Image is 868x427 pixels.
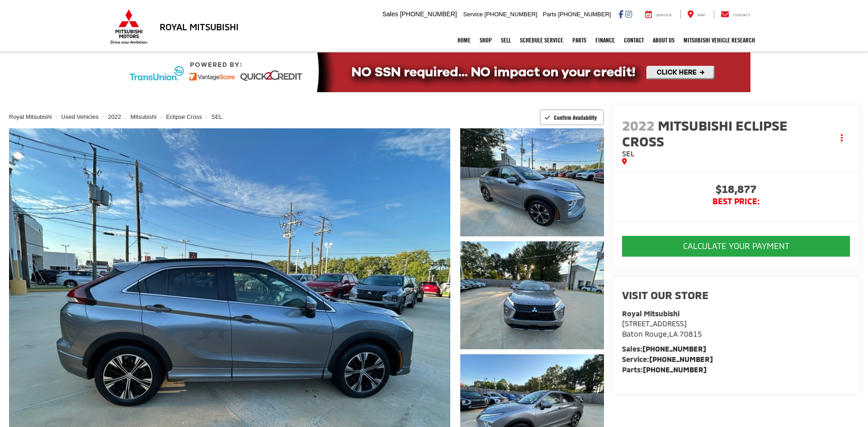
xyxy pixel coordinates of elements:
a: Expand Photo 2 [460,241,604,349]
strong: Service: [622,355,713,363]
strong: Sales: [622,344,706,353]
a: [PHONE_NUMBER] [642,344,706,353]
span: Service [463,11,483,18]
a: Used Vehicles [61,113,99,120]
a: About Us [648,29,679,52]
a: Facebook: Click to visit our Facebook page [618,10,623,18]
a: Shop [475,29,496,52]
a: Instagram: Click to visit our Instagram page [625,10,632,18]
h3: Royal Mitsubishi [160,22,239,32]
a: 2022 [108,113,121,120]
span: SEL [622,149,635,158]
a: [PHONE_NUMBER] [649,355,713,363]
button: Confirm Availability [540,109,604,125]
a: [PHONE_NUMBER] [643,365,707,374]
a: Home [453,29,475,52]
span: , [622,329,702,338]
a: Eclipse Cross [166,113,202,120]
span: 70815 [679,329,702,338]
a: Schedule Service: Opens in a new tab [515,29,568,52]
span: 2022 [622,117,655,133]
span: dropdown dots [841,134,843,141]
span: Sales [382,10,398,18]
span: $18,877 [622,183,850,197]
button: CALCULATE YOUR PAYMENT [622,236,850,257]
img: Quick2Credit [118,52,750,92]
a: Sell [496,29,515,52]
span: Mitsubishi Eclipse Cross [622,117,788,149]
strong: Parts: [622,365,707,374]
span: Service [656,13,672,17]
a: Finance [591,29,619,52]
span: Confirm Availability [554,114,597,121]
span: Map [698,13,705,17]
span: Contact [733,13,750,17]
a: Royal Mitsubishi [9,113,52,120]
img: 2022 Mitsubishi Eclipse Cross SEL [458,240,605,350]
span: [PHONE_NUMBER] [400,10,457,18]
a: Contact [619,29,648,52]
span: [STREET_ADDRESS] [622,319,687,328]
a: SEL [212,113,223,120]
span: [PHONE_NUMBER] [558,11,611,18]
a: Mitsubishi [131,113,157,120]
img: Mitsubishi [108,9,149,44]
span: LA [669,329,678,338]
span: Baton Rouge [622,329,667,338]
img: 2022 Mitsubishi Eclipse Cross SEL [458,127,605,237]
a: Mitsubishi Vehicle Research [679,29,759,52]
span: Parts [542,11,556,18]
a: Service [638,10,679,19]
button: Actions [834,130,850,146]
a: Map [680,10,712,19]
a: Parts: Opens in a new tab [568,29,591,52]
a: Expand Photo 1 [460,128,604,236]
h2: Visit our Store [622,289,850,301]
strong: Royal Mitsubishi [622,309,679,318]
span: BEST PRICE: [622,197,850,206]
a: Contact [714,10,757,19]
span: [PHONE_NUMBER] [485,11,538,18]
a: [STREET_ADDRESS] Baton Rouge,LA 70815 [622,319,702,338]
